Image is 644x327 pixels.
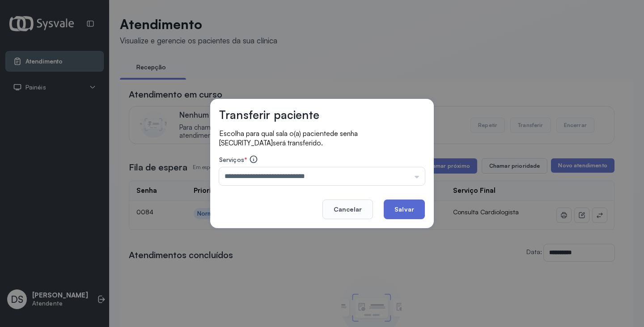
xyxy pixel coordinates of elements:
span: de senha [SECURITY_DATA] [219,129,358,147]
button: Cancelar [322,200,373,219]
h3: Transferir paciente [219,108,319,122]
p: Escolha para qual sala o(a) paciente será transferido. [219,129,425,148]
span: Serviços [219,156,244,163]
button: Salvar [384,200,425,219]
